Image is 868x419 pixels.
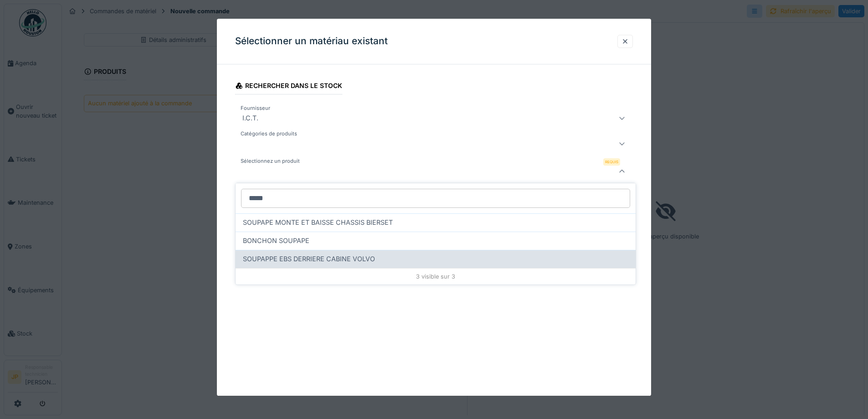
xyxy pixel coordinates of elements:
h3: Sélectionner un matériau existant [235,36,388,47]
label: Fournisseur [239,104,272,112]
div: 3 visible sur 3 [236,268,636,285]
label: Catégories de produits [239,130,299,138]
span: BONCHON SOUPAPE [243,236,309,246]
span: SOUPAPE MONTE ET BAISSE CHASSIS BIERSET [243,217,393,228]
div: Rechercher dans le stock [235,79,342,94]
div: Requis [603,158,620,166]
label: Sélectionnez un produit [239,157,302,165]
div: I.C.T. [239,113,262,124]
span: SOUPAPPE EBS DERRIERE CABINE VOLVO [243,254,375,264]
